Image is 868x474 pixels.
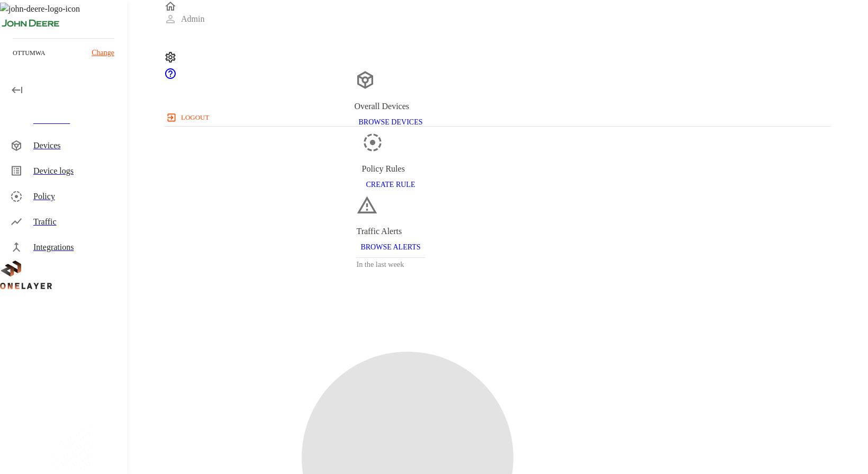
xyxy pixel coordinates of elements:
button: BROWSE ALERTS [356,238,424,257]
span: Support Portal [164,73,177,82]
a: BROWSE ALERTS [356,242,424,251]
a: CREATE RULE [362,180,420,189]
div: Traffic Alerts [356,225,424,238]
button: CREATE RULE [362,175,420,195]
div: Policy Rules [362,163,420,175]
button: logout [164,109,213,126]
a: logout [164,109,831,126]
h3: In the last week [356,258,424,271]
p: Admin [181,13,204,25]
a: onelayer-support [164,73,177,82]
